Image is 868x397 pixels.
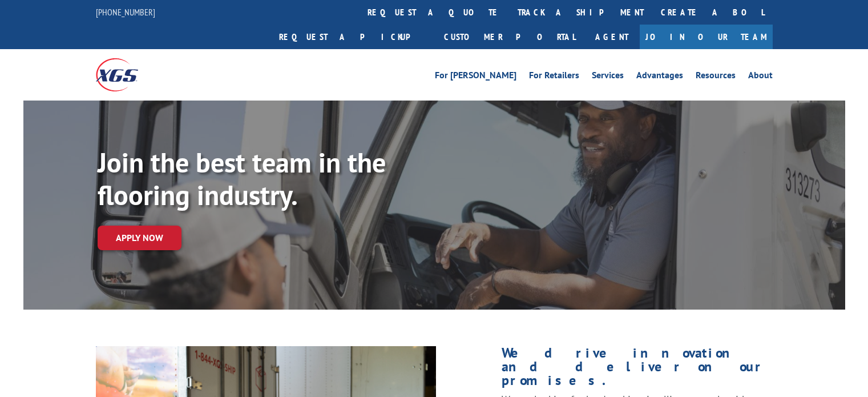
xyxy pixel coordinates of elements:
a: Request a pickup [271,25,435,49]
strong: Join the best team in the flooring industry. [98,145,386,213]
a: Join Our Team [640,25,773,49]
h1: We drive innovation and deliver on our promises. [502,346,772,393]
a: Advantages [636,71,683,83]
a: Resources [696,71,736,83]
a: [PHONE_NUMBER] [96,6,155,18]
a: Agent [584,25,640,49]
a: For [PERSON_NAME] [435,71,516,83]
a: For Retailers [529,71,579,83]
a: About [748,71,773,83]
a: Customer Portal [435,25,584,49]
a: Services [592,71,624,83]
a: Apply now [98,226,181,250]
